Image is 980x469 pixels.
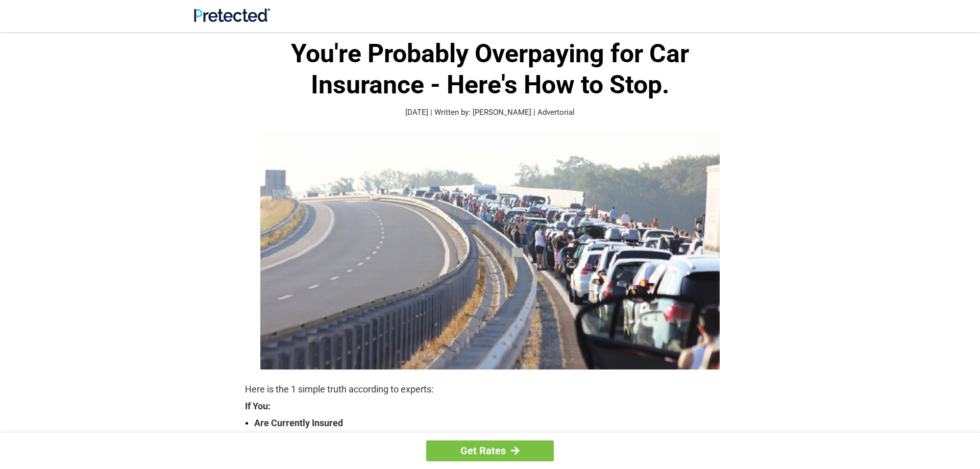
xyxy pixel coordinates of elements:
strong: Are Over The Age Of [DEMOGRAPHIC_DATA] [254,430,735,445]
h1: You're Probably Overpaying for Car Insurance - Here's How to Stop. [245,38,735,101]
p: Here is the 1 simple truth according to experts: [245,382,735,397]
a: Get Rates [426,440,554,461]
strong: If You: [245,402,735,411]
p: [DATE] | Written by: [PERSON_NAME] | Advertorial [245,107,735,118]
a: Site Logo [194,14,270,24]
img: Site Logo [194,8,270,22]
strong: Are Currently Insured [254,416,735,430]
